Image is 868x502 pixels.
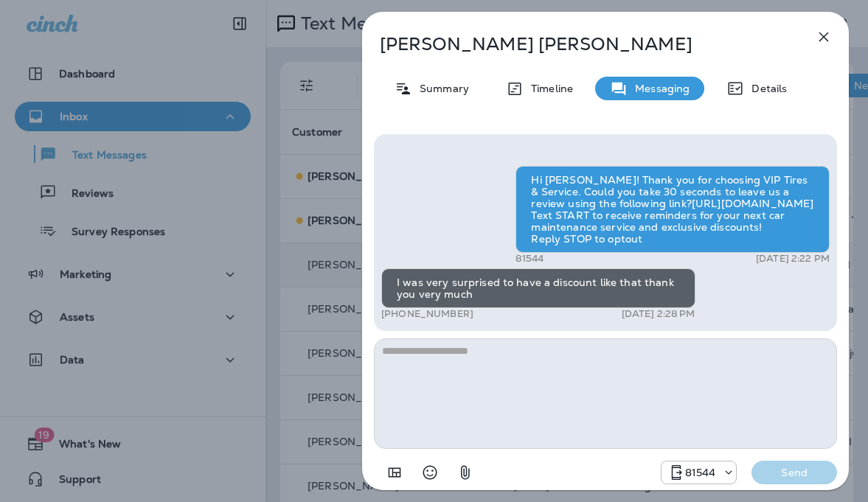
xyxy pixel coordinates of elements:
[622,308,695,320] p: [DATE] 2:28 PM
[515,166,830,253] div: Hi [PERSON_NAME]! Thank you for choosing VIP Tires & Service. Could you take 30 seconds to leave ...
[415,458,445,487] button: Select an emoji
[524,83,573,94] p: Timeline
[744,83,787,94] p: Details
[412,83,469,94] p: Summary
[662,464,737,481] div: 81544
[628,83,690,94] p: Messaging
[381,308,473,320] p: [PHONE_NUMBER]
[381,268,695,308] div: I was very surprised to have a discount like that thank you very much
[380,458,409,487] button: Add in a premade template
[685,467,716,478] p: 81544
[515,253,544,265] p: 81544
[756,253,830,265] p: [DATE] 2:22 PM
[380,34,782,55] p: [PERSON_NAME] [PERSON_NAME]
